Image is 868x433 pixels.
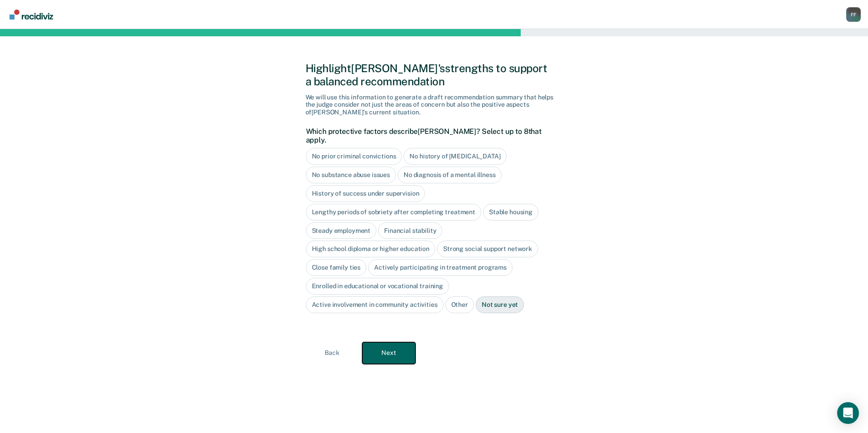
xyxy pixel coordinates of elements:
[476,296,524,313] div: Not sure yet
[378,222,442,239] div: Financial stability
[398,167,502,183] div: No diagnosis of a mental illness
[368,259,513,276] div: Actively participating in treatment programs
[306,167,396,183] div: No substance abuse issues
[306,204,481,221] div: Lengthy periods of sobriety after completing treatment
[846,7,861,22] button: Profile dropdown button
[362,342,415,364] button: Next
[306,296,444,313] div: Active involvement in community activities
[445,296,474,313] div: Other
[846,7,861,22] div: F F
[306,278,449,295] div: Enrolled in educational or vocational training
[306,259,367,276] div: Close family ties
[306,185,425,202] div: History of success under supervision
[306,62,563,88] div: Highlight [PERSON_NAME]'s strengths to support a balanced recommendation
[306,222,377,239] div: Steady employment
[306,241,436,257] div: High school diploma or higher education
[306,148,402,165] div: No prior criminal convictions
[306,342,359,364] button: Back
[404,148,506,165] div: No history of [MEDICAL_DATA]
[437,241,538,257] div: Strong social support network
[837,402,859,424] div: Open Intercom Messenger
[306,127,558,144] label: Which protective factors describe [PERSON_NAME] ? Select up to 8 that apply.
[306,93,563,116] div: We will use this information to generate a draft recommendation summary that helps the judge cons...
[10,10,53,20] img: Recidiviz
[483,204,538,221] div: Stable housing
